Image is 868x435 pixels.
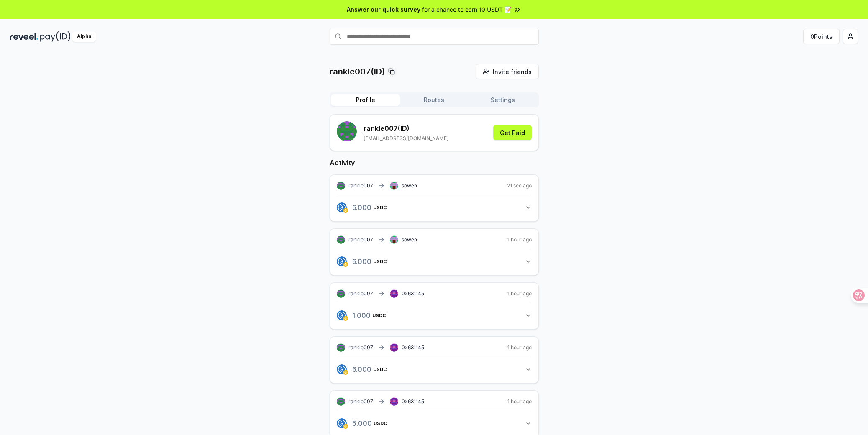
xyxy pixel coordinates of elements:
img: logo.png [343,208,348,213]
span: rankle007 [348,398,373,405]
span: 1 hour ago [507,290,532,297]
span: 1 hour ago [507,344,532,351]
button: Routes [400,94,469,106]
button: 6.000USDC [337,200,532,215]
img: logo.png [343,262,348,267]
h2: Activity [330,158,539,168]
span: Answer our quick survey [347,5,420,14]
span: 0x631145 [402,344,424,351]
span: for a chance to earn 10 USDT 📝 [422,5,512,14]
img: logo.png [337,256,347,266]
span: rankle007 [348,344,373,351]
span: USDC [374,421,387,426]
button: Settings [469,94,537,106]
p: rankle007 (ID) [364,123,448,133]
span: sowen [402,182,417,189]
span: 1 hour ago [507,398,532,405]
span: 21 sec ago [507,182,532,189]
button: 6.000USDC [337,254,532,269]
span: rankle007 [348,236,373,243]
img: logo.png [337,418,347,428]
span: USDC [372,313,386,318]
img: reveel_dark [10,31,38,42]
span: rankle007 [348,290,373,297]
img: logo.png [343,316,348,321]
span: rankle007 [348,182,373,189]
img: pay_id [40,31,71,42]
img: logo.png [337,202,347,212]
img: logo.png [337,364,347,374]
img: logo.png [337,310,347,320]
button: Profile [331,94,400,106]
img: logo.png [343,424,348,429]
div: Alpha [72,31,96,42]
button: 5.000USDC [337,416,532,430]
span: 0x631145 [402,290,424,297]
span: sowen [402,236,417,243]
span: 0x631145 [402,398,424,404]
button: Get Paid [493,125,532,140]
button: 0Points [803,29,840,44]
button: 6.000USDC [337,362,532,376]
p: [EMAIL_ADDRESS][DOMAIN_NAME] [364,135,448,142]
span: Invite friends [493,67,532,76]
button: Invite friends [476,64,539,79]
p: rankle007(ID) [330,66,385,77]
span: 1 hour ago [507,236,532,243]
button: 1.000USDC [337,308,532,322]
img: logo.png [343,370,348,375]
